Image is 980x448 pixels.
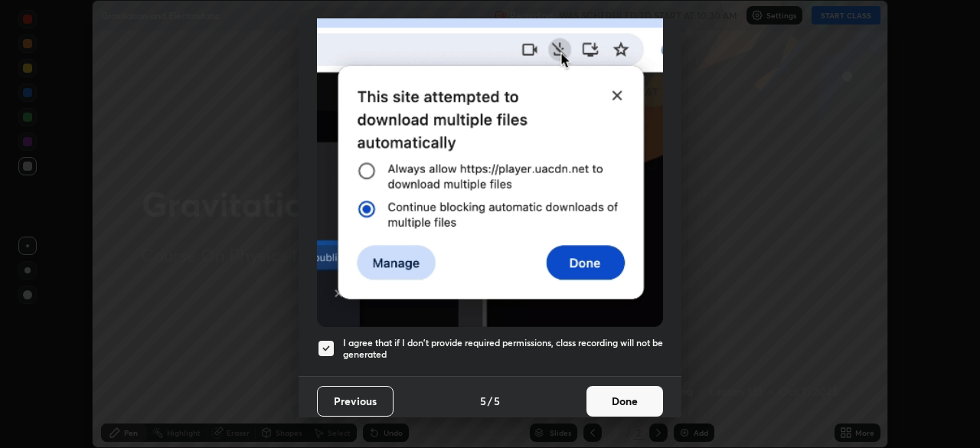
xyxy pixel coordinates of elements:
button: Previous [317,386,394,417]
h5: I agree that if I don't provide required permissions, class recording will not be generated [343,337,663,361]
h4: / [488,393,492,409]
button: Done [586,386,663,417]
h4: 5 [480,393,486,409]
h4: 5 [494,393,500,409]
